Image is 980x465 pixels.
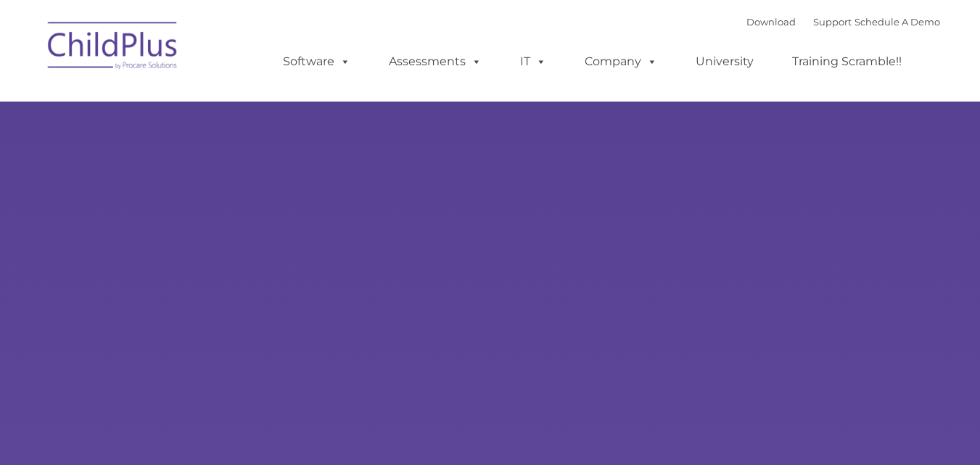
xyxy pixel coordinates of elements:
[746,16,796,28] a: Download
[778,47,916,76] a: Training Scramble!!
[506,47,561,76] a: IT
[374,47,496,76] a: Assessments
[570,47,672,76] a: Company
[746,16,940,28] font: |
[681,47,768,76] a: University
[855,16,940,28] a: Schedule A Demo
[813,16,852,28] a: Support
[268,47,365,76] a: Software
[41,12,186,84] img: ChildPlus by Procare Solutions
